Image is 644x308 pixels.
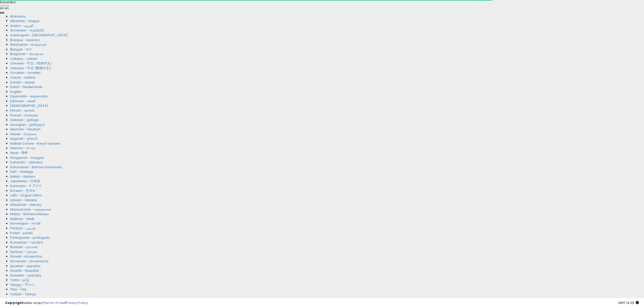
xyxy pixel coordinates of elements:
a: Lithuanian - lietuvių [10,202,41,207]
a: Basque - euskara [10,38,40,42]
a: Portuguese - português [10,235,50,240]
a: Gujarati - ગુજરાતી [10,136,38,141]
a: Swedish - svenska [10,273,41,278]
a: Estonian - eesti [10,99,35,104]
a: Norwegian - norsk [10,221,41,226]
a: Galician - galego [10,117,39,122]
a: Tamil - தமிழ் [10,278,29,282]
a: Swahili - Kiswahili [10,268,39,273]
a: French - français [10,113,38,118]
a: Armenian - Հայերէն [10,28,44,33]
a: Persian - ‎‫فارسی‬‎ [10,226,35,231]
a: Azerbaijani - [GEOGRAPHIC_DATA] [10,33,68,38]
a: English [10,89,22,94]
a: Catalan - català [10,56,37,61]
a: Latin - Lingua Latina [10,193,42,198]
a: Spanish - español [10,264,40,268]
a: Slovak - slovenčina [10,254,42,259]
a: Greek - Ελληνικά [10,132,36,136]
a: Italian - italiano [10,174,35,179]
a: Irish - Gaeilge [10,169,33,174]
a: Chinese - 中文 (繁體中文) [10,66,51,71]
a: Danish - dansk [10,80,35,85]
a: Romanian - română [10,240,43,245]
a: German - Deutsch [10,127,41,132]
a: Macedonian - македонски [10,207,51,212]
a: Belarusian - беларуская [10,42,46,47]
a: Turkish - Türkçe [10,292,36,297]
a: Bengali - বাংলা [10,47,31,52]
a: Hebrew - ‎‫עברית‬‎ [10,146,35,150]
a: Haitian Creole - kreyòl ayisyen [10,141,61,146]
a: Bulgarian - български [10,52,43,56]
a: Polish - polski [10,231,33,235]
a: Hindi - हिन्दी [10,150,27,155]
a: Kannada - ಕನ್ನಡ [10,183,42,188]
a: Latvian - latviešu [10,198,37,202]
a: Croatian - hrvatski [10,70,41,75]
a: Malay - Bahasa Melayu [10,212,49,216]
a: Japanese - 日本語 [10,179,40,183]
a: Indonesian - Bahasa Indonesia [10,165,62,169]
a: Georgian - ქართული [10,122,45,127]
a: Albanian - shqipe [10,19,40,23]
img: right-arrow.png [5,5,9,9]
a: [DEMOGRAPHIC_DATA] [10,103,48,108]
a: Telugu - తెలుగు [10,282,34,287]
a: Russian - русский [10,245,38,249]
a: Arabic - ‎‫العربية‬‎ [10,23,33,28]
a: Czech - čeština [10,75,35,80]
a: Thai - ไทย [10,287,26,292]
a: Afrikaans [10,14,26,19]
a: Chinese - 中文（简体中文） [10,61,53,66]
a: Icelandic - íslenska [10,160,42,165]
a: Korean - 한국어 [10,188,35,193]
a: Slovenian - slovenščina [10,259,48,264]
a: Esperanto - esperanto [10,94,48,99]
a: Finnish - suomi [10,108,34,113]
a: Dutch - Nederlands [10,84,42,89]
a: Hungarian - magyar [10,155,44,160]
a: Serbian - Српски [10,249,37,254]
a: Ukrainian - українська [10,296,44,301]
a: Maltese - Malti [10,216,34,221]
